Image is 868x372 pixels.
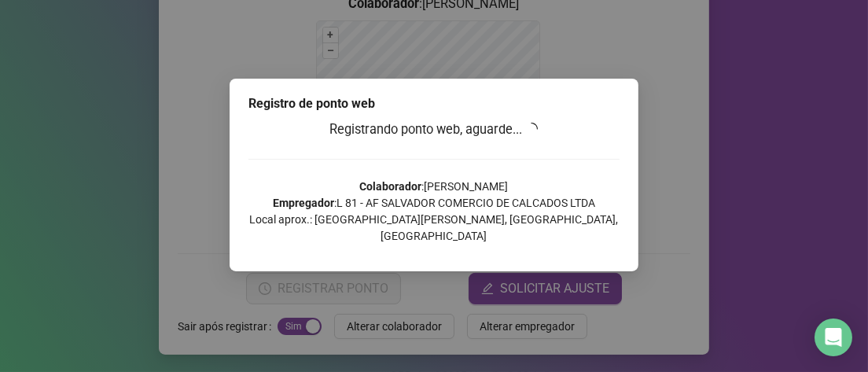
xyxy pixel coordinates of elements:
strong: Colaborador [360,180,422,193]
strong: Empregador [273,197,334,209]
span: loading [524,121,539,136]
h3: Registrando ponto web, aguarde... [248,120,620,140]
div: Open Intercom Messenger [815,319,852,356]
p: : [PERSON_NAME] : L 81 - AF SALVADOR COMERCIO DE CALCADOS LTDA Local aprox.: [GEOGRAPHIC_DATA][PE... [248,179,620,245]
div: Registro de ponto web [248,94,620,113]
